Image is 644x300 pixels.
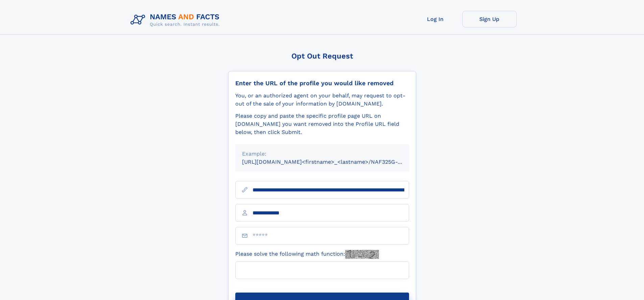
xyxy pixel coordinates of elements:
small: [URL][DOMAIN_NAME]<firstname>_<lastname>/NAF325G-xxxxxxxx [242,159,422,165]
div: Opt Out Request [228,52,416,60]
div: Please copy and paste the specific profile page URL on [DOMAIN_NAME] you want removed into the Pr... [235,112,409,136]
label: Please solve the following math function: [235,250,379,259]
a: Log In [408,11,462,27]
div: Enter the URL of the profile you would like removed [235,79,409,87]
a: Sign Up [462,11,517,27]
div: You, or an authorized agent on your behalf, may request to opt-out of the sale of your informatio... [235,92,409,108]
div: Example: [242,150,402,158]
img: Logo Names and Facts [128,11,225,29]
